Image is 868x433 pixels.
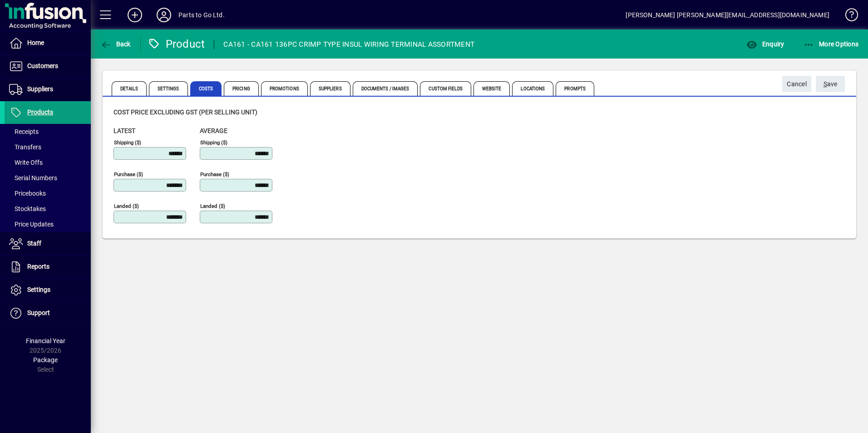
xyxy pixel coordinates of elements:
button: Add [120,7,149,23]
mat-label: Shipping ($) [200,139,227,146]
mat-label: Shipping ($) [114,139,141,146]
a: Transfers [5,139,91,155]
span: Locations [512,81,553,96]
button: Back [98,36,133,52]
span: Package [33,356,58,364]
div: [PERSON_NAME] [PERSON_NAME][EMAIL_ADDRESS][DOMAIN_NAME] [626,8,829,22]
span: Home [27,39,44,46]
span: Latest [113,127,135,134]
mat-label: Landed ($) [200,203,225,209]
a: Reports [5,256,91,278]
span: Back [100,40,131,48]
span: ave [824,77,838,92]
span: Products [27,108,53,116]
a: Serial Numbers [5,170,91,186]
div: Product [148,37,205,51]
mat-label: Purchase ($) [114,171,143,177]
span: Cancel [787,77,807,92]
div: CA161 - CA161 136PC CRIMP TYPE INSUL WIRING TERMINAL ASSORTMENT [223,37,474,52]
span: Custom Fields [420,81,471,96]
a: Support [5,302,91,325]
span: Support [27,309,50,316]
span: Financial Year [26,337,65,344]
span: Average [200,127,227,134]
span: More Options [804,40,859,48]
span: S [824,80,827,88]
a: Receipts [5,124,91,139]
span: Costs [190,81,222,96]
a: Home [5,32,91,54]
button: Enquiry [744,36,786,52]
button: Cancel [782,76,811,92]
div: Parts to Go Ltd. [178,8,225,22]
app-page-header-button: Back [91,36,141,52]
span: Settings [27,286,50,293]
span: Reports [27,263,49,270]
a: Staff [5,232,91,255]
button: Profile [149,7,178,23]
a: Knowledge Base [838,2,857,31]
span: Customers [27,62,58,69]
span: Prompts [556,81,594,96]
span: Website [473,81,510,96]
a: Price Updates [5,216,91,232]
span: Pricebooks [9,190,46,197]
span: Price Updates [9,221,54,228]
span: Staff [27,240,41,247]
a: Customers [5,55,91,78]
button: Save [816,76,845,92]
mat-label: Purchase ($) [200,171,229,177]
span: Pricing [224,81,259,96]
span: Enquiry [746,40,784,48]
span: Transfers [9,143,41,151]
span: Settings [149,81,188,96]
span: Documents / Images [353,81,418,96]
span: Cost price excluding GST (per selling unit) [113,108,257,116]
span: Serial Numbers [9,174,57,182]
span: Stocktakes [9,205,46,212]
a: Write Offs [5,155,91,170]
button: More Options [801,36,861,52]
span: Details [112,81,147,96]
a: Suppliers [5,78,91,101]
a: Stocktakes [5,201,91,216]
a: Settings [5,279,91,301]
span: Suppliers [310,81,350,96]
span: Promotions [261,81,308,96]
span: Suppliers [27,85,53,93]
mat-label: Landed ($) [114,203,139,209]
span: Receipts [9,128,39,135]
span: Write Offs [9,159,43,166]
a: Pricebooks [5,186,91,201]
